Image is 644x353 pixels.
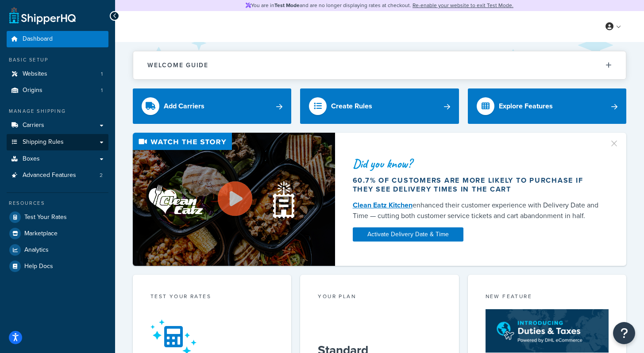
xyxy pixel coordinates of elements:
a: Dashboard [7,31,108,47]
div: Explore Features [499,100,553,112]
h2: Welcome Guide [147,62,208,69]
span: Test Your Rates [24,214,67,221]
div: Resources [7,200,108,207]
span: Websites [23,70,47,78]
a: Activate Delivery Date & Time [353,227,463,242]
a: Origins1 [7,82,108,99]
li: Advanced Features [7,167,108,184]
span: Help Docs [24,263,53,270]
div: Add Carriers [164,100,204,112]
a: Add Carriers [133,88,291,124]
a: Shipping Rules [7,134,108,150]
a: Explore Features [468,88,626,124]
button: Open Resource Center [613,322,635,344]
span: Analytics [24,246,49,254]
a: Boxes [7,151,108,167]
li: Origins [7,82,108,99]
img: Video thumbnail [133,133,335,266]
div: Test your rates [150,292,274,303]
span: 1 [101,87,103,94]
a: Help Docs [7,258,108,274]
span: Boxes [23,155,40,163]
a: Test Your Rates [7,209,108,225]
div: Create Rules [331,100,372,112]
div: Manage Shipping [7,107,108,115]
a: Analytics [7,242,108,258]
a: Clean Eatz Kitchen [353,200,413,210]
div: New Feature [486,292,609,303]
button: Welcome Guide [133,51,626,79]
strong: Test Mode [274,1,300,9]
div: Did you know? [353,157,605,170]
div: Your Plan [318,292,441,303]
span: Origins [23,87,42,94]
div: Basic Setup [7,56,108,64]
span: 1 [101,70,103,78]
span: Shipping Rules [23,138,64,146]
span: 2 [100,172,103,179]
span: Carriers [23,122,44,129]
div: enhanced their customer experience with Delivery Date and Time — cutting both customer service ti... [353,200,605,221]
a: Websites1 [7,66,108,82]
a: Advanced Features2 [7,167,108,184]
a: Re-enable your website to exit Test Mode. [413,1,513,9]
a: Create Rules [300,88,459,124]
div: 60.7% of customers are more likely to purchase if they see delivery times in the cart [353,176,605,194]
a: Marketplace [7,226,108,242]
span: Dashboard [23,35,53,43]
span: Marketplace [24,230,58,238]
a: Carriers [7,117,108,134]
span: Advanced Features [23,172,76,179]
